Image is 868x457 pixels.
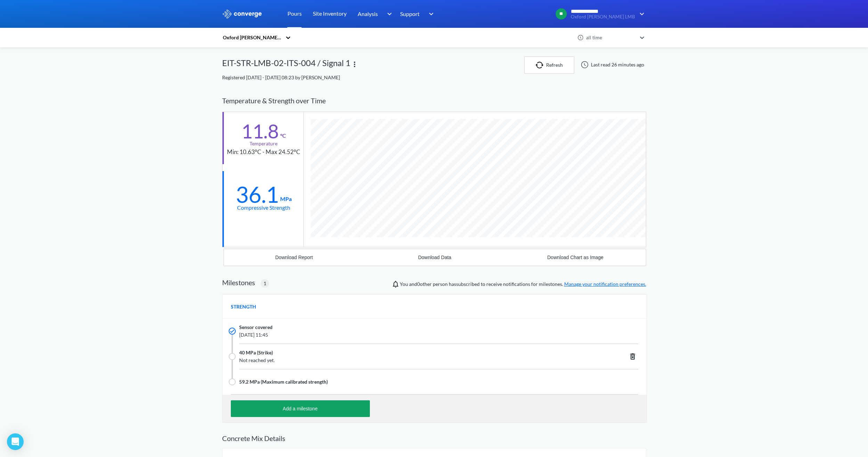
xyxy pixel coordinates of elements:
[564,281,646,287] a: Manage your notification preferences.
[222,9,262,18] img: logo_ewhite.svg
[382,10,394,18] img: downArrow.svg
[227,147,300,157] div: Min: 10.63°C - Max 24.52°C
[364,249,505,266] button: Download Data
[418,255,452,260] div: Download Data
[222,74,340,80] span: Registered [DATE] - [DATE] 08:23 by [PERSON_NAME]
[577,34,584,41] img: icon-clock.svg
[358,9,378,18] span: Analysis
[400,9,420,18] span: Support
[222,56,350,74] div: EIT-STR-LMB-02-ITS-004 / Signal 1
[417,281,432,287] span: 0 other
[236,186,279,203] div: 36.1
[224,249,365,266] button: Download Report
[635,10,646,18] img: downArrow.svg
[424,10,436,18] img: downArrow.svg
[524,56,574,74] button: Refresh
[7,433,24,450] div: Open Intercom Messenger
[231,303,256,311] span: STRENGTH
[239,331,554,339] span: [DATE] 11:45
[400,280,646,288] span: You and person has subscribed to receive notifications for milestones.
[584,34,636,41] div: all time
[536,62,546,69] img: icon-refresh.svg
[505,249,646,266] button: Download Chart as Image
[239,356,554,364] span: Not reached yet.
[237,203,290,212] div: Compressive Strength
[222,434,646,442] h2: Concrete Mix Details
[250,140,277,147] div: Temperature
[391,280,400,288] img: notifications-icon.svg
[222,278,255,287] h2: Milestones
[263,280,266,287] span: 1
[241,122,279,140] div: 11.8
[239,323,273,331] span: Sensor covered
[222,34,282,41] div: Oxford [PERSON_NAME] LMB
[571,14,635,19] span: Oxford [PERSON_NAME] LMB
[275,255,313,260] div: Download Report
[547,255,603,260] div: Download Chart as Image
[231,400,370,417] button: Add a milestone
[239,378,328,386] span: 59.2 MPa (Maximum calibrated strength)
[350,60,359,69] img: more.svg
[577,61,646,69] div: Last read 26 minutes ago
[222,90,646,112] div: Temperature & Strength over Time
[239,349,273,356] span: 40 MPa (Strike)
